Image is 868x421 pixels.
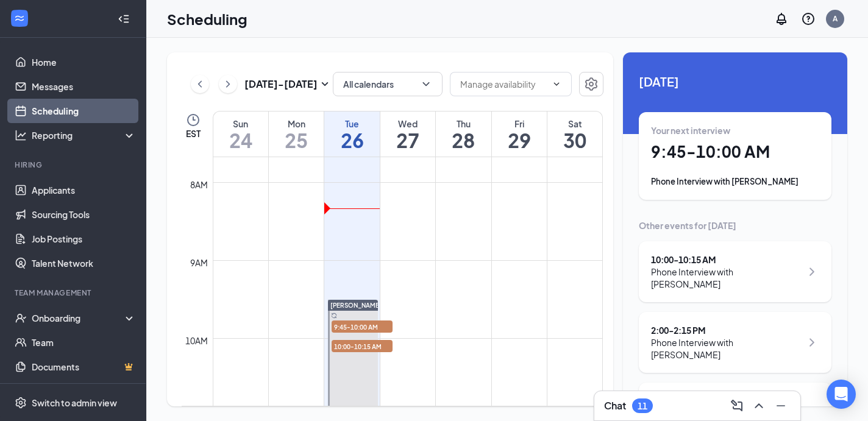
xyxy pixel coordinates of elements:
a: August 27, 2025 [380,111,435,157]
button: All calendarsChevronDown [333,72,443,96]
svg: Notifications [774,12,789,26]
div: Reporting [32,129,137,141]
svg: Clock [186,113,201,127]
a: Applicants [32,178,136,202]
a: Home [32,50,136,74]
a: August 30, 2025 [547,111,602,157]
svg: ChevronRight [805,406,819,420]
svg: ComposeMessage [730,398,744,413]
span: [DATE] [639,72,831,91]
a: Job Postings [32,227,136,251]
div: Mon [269,118,324,130]
div: Onboarding [32,312,126,324]
a: Talent Network [32,251,136,275]
div: Team Management [15,288,133,298]
div: 10:00 - 10:15 AM [651,253,802,266]
span: EST [186,127,201,140]
a: Messages [32,74,136,99]
a: Sourcing Tools [32,202,136,227]
svg: ChevronDown [420,78,432,90]
h1: 29 [492,130,547,150]
svg: Collapse [118,13,130,25]
button: ChevronRight [219,75,237,93]
h1: 24 [213,130,268,150]
div: Thu [436,118,491,130]
div: Hiring [15,160,133,170]
div: 8am [188,178,210,191]
button: Minimize [771,396,791,416]
h1: 30 [547,130,602,150]
svg: ChevronLeft [194,77,206,91]
div: Wed [380,118,435,130]
a: DocumentsCrown [32,355,136,379]
h1: 26 [324,130,379,150]
div: Phone Interview with [PERSON_NAME] [651,336,802,361]
svg: Minimize [774,398,788,413]
h1: 28 [436,130,491,150]
svg: ChevronRight [805,335,819,350]
div: Other events for [DATE] [639,219,831,232]
svg: SmallChevronDown [318,77,332,91]
a: August 25, 2025 [269,111,324,157]
span: 9:45-10:00 AM [332,320,393,333]
h1: Scheduling [167,9,247,29]
h1: 9:45 - 10:00 AM [651,141,819,162]
a: August 28, 2025 [436,111,491,157]
svg: Settings [584,77,599,91]
div: Your next interview [651,124,819,136]
svg: Sync [331,313,337,319]
button: ChevronLeft [191,75,209,93]
h3: [DATE] - [DATE] [244,77,318,91]
button: ChevronUp [749,396,769,416]
a: August 24, 2025 [213,111,268,157]
svg: QuestionInfo [801,12,816,26]
span: [PERSON_NAME] [330,302,382,309]
div: Tue [324,118,379,130]
a: Scheduling [32,99,136,123]
div: 2:00 - 2:15 PM [651,324,802,336]
h3: Chat [604,399,626,412]
div: Fri [492,118,547,130]
svg: Settings [15,397,27,409]
span: 10:00-10:15 AM [332,340,393,352]
h1: 27 [380,130,435,150]
div: 10am [183,334,210,347]
div: Switch to admin view [32,397,117,409]
input: Manage availability [460,77,547,91]
div: 9am [188,256,210,269]
svg: UserCheck [15,312,27,324]
div: Sat [547,118,602,130]
a: August 26, 2025 [324,111,379,157]
div: Open Intercom Messenger [827,380,856,409]
div: Phone Interview with [PERSON_NAME] [651,266,802,290]
svg: ChevronRight [222,77,234,91]
div: Sun [213,118,268,130]
svg: WorkstreamLogo [13,12,26,24]
h1: 25 [269,130,324,150]
div: A [833,13,838,24]
a: Team [32,330,136,355]
svg: Analysis [15,129,27,141]
div: 11 [638,401,647,411]
button: Settings [579,72,603,96]
svg: ChevronDown [552,79,561,89]
svg: ChevronUp [752,398,766,413]
div: Phone Interview with [PERSON_NAME] [651,175,819,188]
svg: ChevronRight [805,264,819,279]
a: August 29, 2025 [492,111,547,157]
a: SurveysCrown [32,379,136,403]
button: ComposeMessage [727,396,747,416]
